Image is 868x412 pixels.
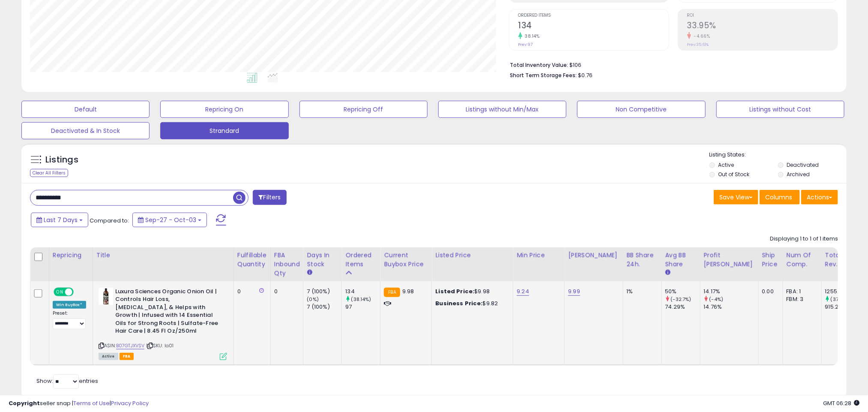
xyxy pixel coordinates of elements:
small: (-4%) [709,296,724,303]
span: All listings currently available for purchase on Amazon [99,353,118,360]
div: BB Share 24h. [627,251,658,269]
small: (37.14%) [831,296,850,303]
span: Last 7 Days [44,216,78,224]
button: Sep-27 - Oct-03 [132,213,207,227]
div: 134 [345,288,380,295]
div: Displaying 1 to 1 of 1 items [770,235,838,243]
div: 7 (100%) [307,303,341,311]
div: 1255.14 [825,288,860,295]
span: Show: entries [36,377,98,385]
small: Avg BB Share. [665,269,670,277]
span: Columns [765,193,792,201]
strong: Copyright [9,399,40,407]
div: Preset: [53,310,86,329]
label: Deactivated [787,161,819,168]
span: OFF [72,288,86,295]
div: $9.98 [435,288,506,295]
div: Current Buybox Price [384,251,428,269]
button: Actions [801,190,838,204]
label: Out of Stock [718,171,750,178]
div: Days In Stock [307,251,338,269]
li: $106 [510,59,832,69]
div: Min Price [517,251,561,260]
small: FBA [384,288,400,297]
div: Win BuyBox * [53,301,86,309]
button: Last 7 Days [31,213,88,227]
a: 9.99 [568,287,580,296]
div: 0 [237,288,264,295]
span: Ordered Items [518,13,669,18]
div: Avg BB Share [665,251,697,269]
h5: Listings [45,154,78,166]
div: Title [96,251,230,260]
button: Non Competitive [577,101,705,118]
div: Listed Price [435,251,509,260]
button: Strandard [160,122,288,139]
button: Columns [760,190,800,204]
div: FBM: 3 [787,295,815,303]
span: FBA [120,353,134,360]
div: 74.29% [665,303,700,311]
a: Privacy Policy [111,399,149,407]
div: 14.76% [704,303,758,311]
div: Profit [PERSON_NAME] [704,251,755,269]
a: Terms of Use [73,399,110,407]
b: Short Term Storage Fees: [510,72,577,79]
div: 50% [665,288,700,295]
label: Active [718,161,734,168]
img: 41NcDTRJEBL._SL40_.jpg [99,288,113,305]
button: Listings without Min/Max [438,101,566,118]
label: Archived [787,171,810,178]
b: Listed Price: [435,287,474,295]
div: 7 (100%) [307,288,341,295]
button: Save View [714,190,758,204]
h2: 33.95% [687,21,838,32]
div: Fulfillable Quantity [237,251,267,269]
div: [PERSON_NAME] [568,251,619,260]
div: Num of Comp. [787,251,818,269]
small: (38.14%) [351,296,371,303]
button: Repricing Off [299,101,428,118]
div: Clear All Filters [30,169,68,177]
small: -4.66% [691,33,710,39]
div: Ship Price [762,251,779,269]
div: Repricing [53,251,89,260]
span: Compared to: [90,217,129,225]
div: 0 [274,288,297,295]
div: 1% [627,288,655,295]
div: ASIN: [99,288,227,359]
a: 9.24 [517,287,529,296]
div: $9.82 [435,300,506,307]
div: seller snap | | [9,400,149,408]
small: (-32.7%) [671,296,691,303]
small: Prev: 35.61% [687,42,709,47]
div: 0.00 [762,288,776,295]
div: FBA: 1 [787,288,815,295]
p: Listing States: [709,151,847,159]
small: 38.14% [522,33,540,39]
span: | SKU: la01 [146,342,174,349]
div: FBA inbound Qty [274,251,300,278]
small: Days In Stock. [307,269,312,277]
a: B07GTJXVSV [116,342,145,349]
b: Total Inventory Value: [510,61,569,69]
span: ROI [687,13,838,18]
span: $0.76 [578,71,593,79]
span: ON [54,288,65,295]
span: 2025-10-11 06:28 GMT [823,399,859,407]
button: Filters [253,190,286,205]
div: 14.17% [704,288,758,295]
button: Default [21,101,150,118]
small: Prev: 97 [518,42,533,47]
button: Listings without Cost [716,101,844,118]
div: 915.21 [825,303,860,311]
div: 97 [345,303,380,311]
span: Sep-27 - Oct-03 [145,216,196,224]
b: Luxura Sciences Organic Onion Oil | Controls Hair Loss, [MEDICAL_DATA], & Helps with Growth | Inf... [115,288,219,337]
b: Business Price: [435,299,482,307]
button: Repricing On [160,101,288,118]
div: Total Rev. [825,251,856,269]
small: (0%) [307,296,319,303]
h2: 134 [518,21,669,32]
button: Deactivated & In Stock [21,122,150,139]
